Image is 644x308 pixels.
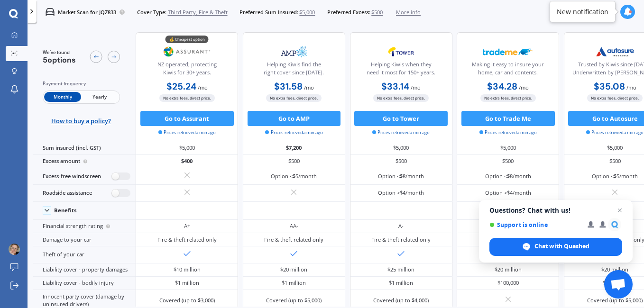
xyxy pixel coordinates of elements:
div: Covered (up to $3,000) [159,297,215,304]
div: $25 million [387,266,414,273]
div: Option <$4/month [378,189,424,197]
span: $500 [371,9,383,16]
div: Liability cover - bodily injury [33,277,136,290]
button: Go to Assurant [140,111,234,126]
div: Financial strength rating [33,220,136,233]
b: $34.28 [487,81,517,92]
div: Fire & theft related only [478,236,538,244]
div: Open chat [604,270,633,299]
div: Chat with Quashed [489,238,622,256]
img: Trademe.webp [483,42,533,61]
div: Fire & theft related only [371,236,431,244]
div: Helping Kiwis find the right cover since [DATE]. [249,61,339,80]
button: Go to Tower [354,111,448,126]
span: Support is online [489,221,581,228]
span: Preferred Sum Insured: [239,9,298,16]
span: Chat with Quashed [534,242,589,251]
span: No extra fees, direct price. [159,94,215,101]
div: $1 million [282,279,306,287]
img: Autosure.webp [590,42,640,61]
div: $5,000 [457,141,559,154]
span: More info [396,9,421,16]
span: / mo [411,84,421,91]
span: / mo [198,84,208,91]
div: Fire & theft related only [264,236,323,244]
b: $35.08 [594,81,625,92]
div: Fire & theft related only [157,236,217,244]
button: Go to AMP [248,111,341,126]
img: Tower.webp [376,42,426,61]
span: No extra fees, direct price. [373,94,429,101]
div: Payment frequency [43,80,120,88]
div: Option <$5/month [271,172,317,180]
b: $33.14 [381,81,409,92]
b: $31.58 [274,81,303,92]
div: $20 million [601,266,628,273]
div: NZ operated; protecting Kiwis for 30+ years. [142,61,231,80]
div: Excess amount [33,155,136,168]
span: / mo [304,84,314,91]
div: Option <$8/month [485,172,531,180]
img: AMP.webp [269,42,319,61]
div: $20 million [280,266,307,273]
p: Market Scan for JQZ833 [58,9,116,16]
div: $5,000 [136,141,238,154]
div: $10 million [174,266,201,273]
span: No extra fees, direct price. [587,94,643,101]
b: $25.24 [166,81,196,92]
div: Covered (up to $4,000) [373,297,429,304]
div: A- [398,222,404,230]
div: Covered (up to $5,000) [266,297,322,304]
span: Prices retrieved a min ago [479,129,537,136]
span: Preferred Excess: [327,9,370,16]
span: 5 options [43,55,76,65]
span: Third Party, Fire & Theft [168,9,228,16]
span: / mo [626,84,636,91]
div: Covered (up to $5,000) [587,297,643,304]
span: Prices retrieved a min ago [158,129,216,136]
span: Prices retrieved a min ago [586,129,644,136]
span: Yearly [81,92,118,102]
div: New notification [557,7,608,17]
span: No extra fees, direct price. [266,94,322,101]
div: AA- [290,222,298,230]
div: Excess-free windscreen [33,168,136,185]
div: $400 [136,155,238,168]
div: Benefits [54,207,77,214]
span: How to buy a policy? [51,117,111,125]
div: $1 million [389,279,413,287]
span: $5,000 [299,9,315,16]
div: $1 million [603,279,627,287]
span: Prices retrieved a min ago [372,129,430,136]
div: $20 million [495,266,522,273]
div: Liability cover - property damages [33,263,136,277]
div: $100,000 [497,279,519,287]
div: Option <$4/month [485,189,531,197]
div: Sum insured (incl. GST) [33,141,136,154]
span: Cover Type: [137,9,166,16]
span: Prices retrieved a min ago [265,129,322,136]
div: Making it easy to insure your home, car and contents. [463,61,552,80]
div: $500 [243,155,345,168]
img: ACg8ocK-xH1zsk8I4FbgPwjWrJqIIB_QRExjTA6rLwPqc26WzqTlxqt3=s96-c [9,244,20,255]
div: Helping Kiwis when they need it most for 150+ years. [356,61,445,80]
div: Option <$8/month [378,172,424,180]
img: Assurant.png [162,42,212,61]
div: Damage to your car [33,233,136,246]
span: Close chat [614,205,626,216]
div: $1 million [175,279,199,287]
span: Monthly [44,92,81,102]
span: We've found [43,49,76,56]
div: $7,200 [243,141,345,154]
span: / mo [519,84,529,91]
div: $500 [457,155,559,168]
div: $5,000 [350,141,452,154]
span: Questions? Chat with us! [489,207,622,214]
div: A+ [184,222,190,230]
div: 💰 Cheapest option [166,36,209,43]
div: Roadside assistance [33,185,136,201]
span: No extra fees, direct price. [480,94,536,101]
div: Theft of your car [33,246,136,263]
button: Go to Trade Me [461,111,555,126]
img: car.f15378c7a67c060ca3f3.svg [46,8,55,17]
